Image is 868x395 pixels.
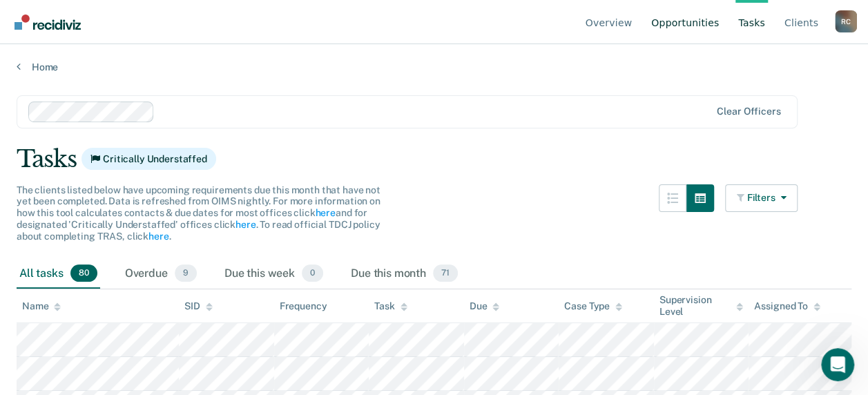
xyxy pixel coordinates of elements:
[717,106,780,117] div: Clear officers
[433,264,458,282] span: 71
[175,264,197,282] span: 9
[348,259,461,289] div: Due this month71
[835,10,857,32] div: R C
[315,207,335,218] a: here
[470,300,500,312] div: Due
[374,300,407,312] div: Task
[17,145,851,173] div: Tasks
[184,300,213,312] div: SID
[122,259,200,289] div: Overdue9
[22,300,61,312] div: Name
[15,15,81,30] img: Recidiviz
[725,184,798,212] button: Filters
[17,61,851,73] a: Home
[17,259,100,289] div: All tasks80
[70,264,97,282] span: 80
[17,184,380,242] span: The clients listed below have upcoming requirements due this month that have not yet been complet...
[280,300,327,312] div: Frequency
[222,259,326,289] div: Due this week0
[754,300,820,312] div: Assigned To
[835,10,857,32] button: Profile dropdown button
[564,300,622,312] div: Case Type
[302,264,323,282] span: 0
[659,294,744,318] div: Supervision Level
[235,219,255,230] a: here
[821,348,854,381] iframe: Intercom live chat
[81,148,216,170] span: Critically Understaffed
[148,231,168,242] a: here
